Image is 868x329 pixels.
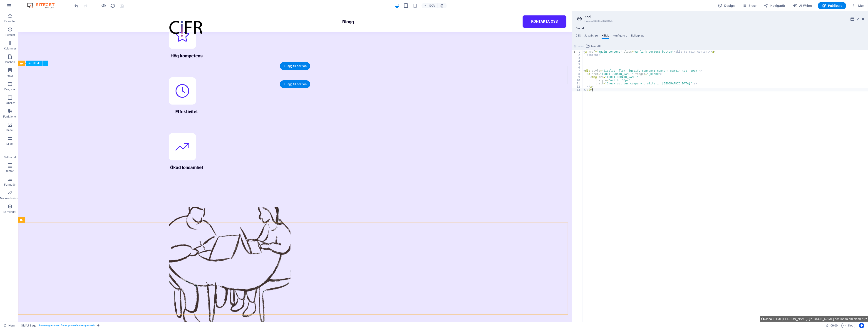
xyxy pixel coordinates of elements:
[6,128,13,132] p: Bilder
[422,3,438,8] button: 100%
[6,169,14,173] p: Sidfot
[572,53,583,56] div: 2
[572,72,583,76] div: 8
[5,60,15,64] p: Innehåll
[21,323,99,328] nav: breadcrumb
[572,85,583,88] div: 12
[718,3,735,8] span: Design
[21,323,36,328] span: Klicka för att välja. Dubbelklicka för att redigera
[826,323,838,328] h6: Sessionstid
[74,3,79,8] button: undo
[791,2,814,9] button: AI Writer
[716,2,737,9] div: Design (Ctrl+Alt+Y)
[4,323,15,328] a: Klicka för att avbryta val. Dubbelklicka för att öppna sidor
[585,19,855,23] h3: Hantera (S)CSS, JS & HTML
[6,142,13,146] p: Slider
[572,50,583,53] div: 1
[440,4,444,8] i: Justera zoomnivån automatiskt vid storleksändring för att passa vald enhet.
[631,34,645,39] h4: Boilerplate
[110,3,116,8] i: Uppdatera sida
[4,88,15,91] p: Dragspel
[572,76,583,79] div: 9
[852,3,864,8] span: Mer
[572,60,583,63] div: 4
[428,3,436,8] h6: 100%
[7,74,13,78] p: Rutor
[572,69,583,72] div: 7
[572,66,583,69] div: 6
[591,43,601,49] span: Lägg till fil
[4,20,15,23] p: Favoriter
[831,323,838,328] span: 00 00
[74,3,79,8] i: Ångra: Ändra HTML (Ctrl+Z)
[613,34,627,39] h4: Konfigurera
[821,3,843,8] span: Publicera
[101,3,107,8] button: Klicka här för att lämna förhandsvisningsläge och fortsätta redigera
[5,101,15,105] p: Tabeller
[5,33,15,37] p: Element
[742,3,756,8] span: Sidor
[38,323,96,328] span: . footer-saga-content .footer .preset-footer-saga-v3-edu
[4,47,16,50] p: Kolumner
[793,3,812,8] span: AI Writer
[602,34,609,39] h4: HTML
[576,27,584,30] h4: Global
[843,323,853,328] span: Kod
[572,63,583,66] div: 5
[841,323,855,328] button: Kod
[280,80,310,88] div: + Lägg till sektion
[26,3,60,8] img: Editor Logo
[4,156,16,159] p: Sidhuvud
[859,323,864,328] button: Usercentrics
[764,3,785,8] span: Navigatör
[280,62,310,70] div: + Lägg till sektion
[572,56,583,60] div: 3
[572,79,583,82] div: 10
[3,115,17,118] p: Funktioner
[576,34,581,39] h4: CSS
[760,316,868,322] button: Global HTML [PERSON_NAME]. [PERSON_NAME] och ladda om sidan nu?
[572,88,583,91] div: 13
[716,2,737,9] button: Design
[585,15,864,19] h2: Kod
[834,324,834,327] span: :
[3,210,16,214] p: Samlingar
[818,2,846,9] button: Publicera
[110,3,116,8] button: reload
[762,2,787,9] button: Navigatör
[850,2,866,9] button: Mer
[4,183,16,187] p: Formulär
[572,82,583,85] div: 11
[97,324,99,327] i: Det här elementet är en anpassningsbar förinställning
[584,34,598,39] h4: JavaScript
[585,43,602,49] button: Lägg till fil
[33,62,40,65] span: HTML
[740,2,758,9] button: Sidor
